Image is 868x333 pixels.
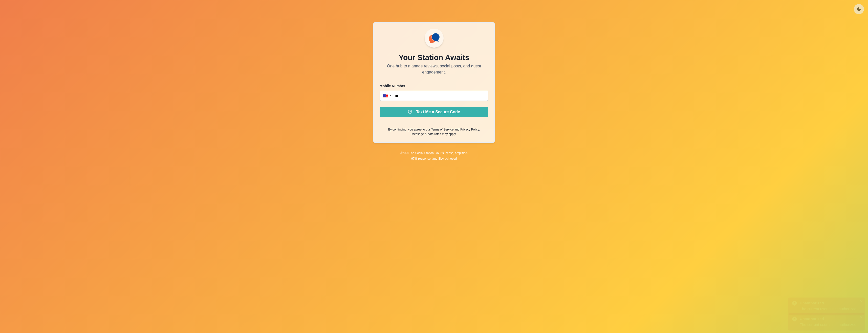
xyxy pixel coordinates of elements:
[858,314,864,320] button: Close
[380,83,488,89] p: Mobile Number
[380,91,393,101] div: United States: + 1
[800,316,856,322] div: Unauthorized
[460,128,479,131] a: Privacy Policy
[800,300,856,306] div: Unauthorized
[380,63,488,75] p: One hub to manage reviews, social posts, and guest engagement.
[858,299,864,304] button: Close
[800,322,857,327] div: The current user is not authorized.
[431,128,453,131] a: Terms of Service
[388,127,480,132] p: By continuing, you agree to our and .
[854,4,864,14] button: Toggle Mode
[380,107,488,117] button: Text Me a Secure Code
[800,306,857,312] div: The current user is not authorized.
[427,31,442,46] img: ssLogoSVG.f144a2481ffb055bcdd00c89108cbcb7.svg
[399,52,469,63] p: Your Station Awaits
[411,132,456,136] p: Message & data rates may apply.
